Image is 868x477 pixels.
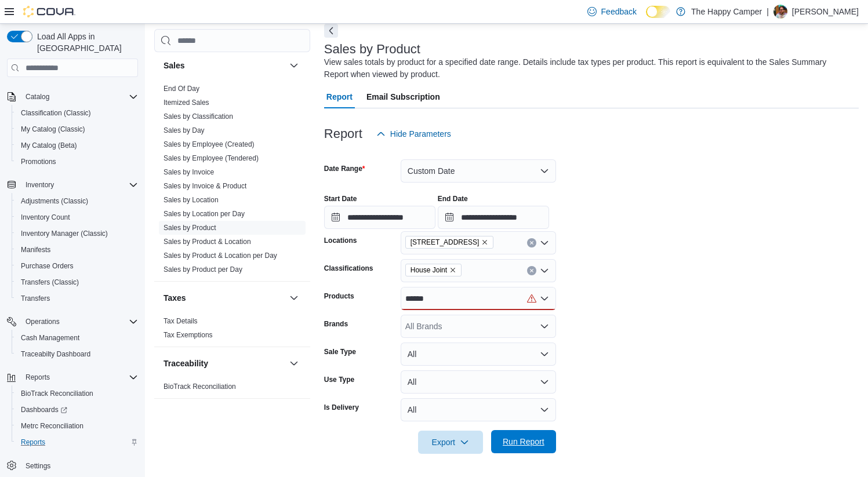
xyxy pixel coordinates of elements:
a: Sales by Classification [164,112,233,121]
span: Metrc Reconciliation [16,419,138,433]
label: Sale Type [324,347,356,356]
img: Cova [23,6,75,17]
button: Open list of options [540,238,549,247]
button: Cash Management [12,330,143,346]
span: Traceabilty Dashboard [16,347,138,361]
a: End Of Day [164,85,199,93]
span: Settings [21,458,138,473]
span: Sales by Product & Location [164,237,251,246]
span: Inventory Manager (Classic) [16,227,138,241]
button: Sales [287,59,301,72]
span: My Catalog (Beta) [16,139,138,152]
a: Reports [16,435,50,449]
label: Classifications [324,264,373,273]
a: My Catalog (Beta) [16,139,82,152]
span: My Catalog (Classic) [21,125,85,134]
a: Sales by Employee (Tendered) [164,154,259,162]
span: House Joint [405,264,462,276]
span: Sales by Location [164,195,219,205]
p: | [767,5,769,19]
button: Traceability [164,358,285,369]
button: Export [418,431,483,454]
span: Inventory [26,180,54,190]
label: Date Range [324,164,365,173]
span: Reports [26,373,50,382]
div: Ryan Radosti [773,5,787,19]
h3: Report [324,127,362,141]
a: Sales by Employee (Created) [164,140,255,148]
span: Manifests [16,243,138,257]
button: Metrc Reconciliation [12,418,143,434]
a: Sales by Product & Location [164,238,251,246]
span: Inventory Count [21,213,70,222]
a: Settings [21,459,55,473]
button: BioTrack Reconciliation [12,385,143,402]
div: Taxes [154,314,310,347]
p: [PERSON_NAME] [792,5,859,19]
button: Inventory Count [12,209,143,225]
span: Operations [21,315,138,329]
span: Settings [26,461,50,471]
span: Dashboards [16,403,138,417]
span: Hide Parameters [390,128,451,140]
h3: Traceability [164,358,208,369]
button: All [401,398,556,421]
span: 2918 North Davidson St [405,236,494,249]
span: Sales by Product per Day [164,265,242,274]
a: Cash Management [16,331,84,345]
span: Operations [26,317,60,326]
button: Inventory Manager (Classic) [12,225,143,242]
span: Inventory Manager (Classic) [21,229,108,238]
a: Transfers [16,292,55,305]
span: Adjustments (Classic) [16,194,138,208]
span: Transfers [16,292,138,305]
span: Reports [21,370,138,384]
button: Open list of options [540,266,549,275]
span: Feedback [601,6,637,17]
span: Sales by Invoice & Product [164,181,246,191]
span: House Joint [411,264,447,276]
span: End Of Day [164,84,199,93]
span: Load All Apps in [GEOGRAPHIC_DATA] [32,31,138,54]
span: Traceabilty Dashboard [21,349,90,359]
span: BioTrack Reconciliation [164,382,236,391]
button: My Catalog (Beta) [12,137,143,154]
button: All [401,370,556,394]
span: Transfers [21,294,50,303]
span: Sales by Invoice [164,168,214,177]
a: BioTrack Reconciliation [164,383,236,391]
a: Itemized Sales [164,99,209,107]
span: Sales by Location per Day [164,209,245,219]
input: Press the down key to open a popover containing a calendar. [324,206,435,229]
span: Inventory Count [16,210,138,224]
span: Dark Mode [646,18,647,19]
button: Inventory [2,177,143,193]
button: Run Report [491,430,556,453]
a: Tax Exemptions [164,331,213,339]
button: Clear input [527,238,536,247]
a: Sales by Location [164,196,219,204]
button: Adjustments (Classic) [12,193,143,209]
span: Metrc Reconciliation [21,421,83,431]
button: Traceability [287,356,301,370]
a: Traceabilty Dashboard [16,347,95,361]
a: My Catalog (Classic) [16,122,90,136]
button: Remove 2918 North Davidson St from selection in this group [481,239,488,246]
span: Tax Exemptions [164,330,213,340]
a: Sales by Product per Day [164,265,242,274]
button: Taxes [164,292,285,304]
input: Press the down key to open a popover containing a calendar. [438,206,549,229]
span: Dashboards [21,405,67,414]
a: Adjustments (Classic) [16,194,93,208]
button: Catalog [2,89,143,105]
label: End Date [438,194,468,203]
button: Traceabilty Dashboard [12,346,143,362]
p: The Happy Camper [691,5,762,19]
button: Clear input [527,266,536,275]
button: Open list of options [540,322,549,331]
a: Dashboards [12,402,143,418]
label: Locations [324,236,357,245]
a: Transfers (Classic) [16,275,83,289]
span: Inventory [21,178,138,192]
button: Transfers (Classic) [12,274,143,290]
